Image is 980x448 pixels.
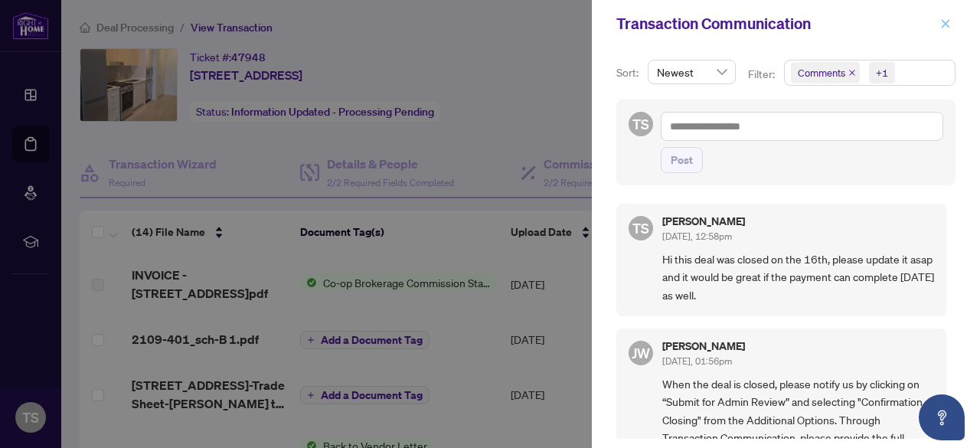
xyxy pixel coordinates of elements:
[848,69,856,77] span: close
[616,12,936,35] div: Transaction Communication
[657,60,727,83] span: Newest
[632,342,650,364] span: JW
[662,341,745,352] h5: [PERSON_NAME]
[791,62,860,83] span: Comments
[798,65,845,80] span: Comments
[748,66,777,83] p: Filter:
[616,64,642,81] p: Sort:
[940,18,951,29] span: close
[662,231,732,242] span: [DATE], 12:58pm
[661,147,703,173] button: Post
[919,394,965,440] button: Open asap
[662,216,745,227] h5: [PERSON_NAME]
[632,217,649,239] span: TS
[632,113,649,135] span: TS
[876,65,888,80] div: +1
[662,250,934,304] span: Hi this deal was closed on the 16th, please update it asap and it would be great if the payment c...
[662,355,732,367] span: [DATE], 01:56pm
